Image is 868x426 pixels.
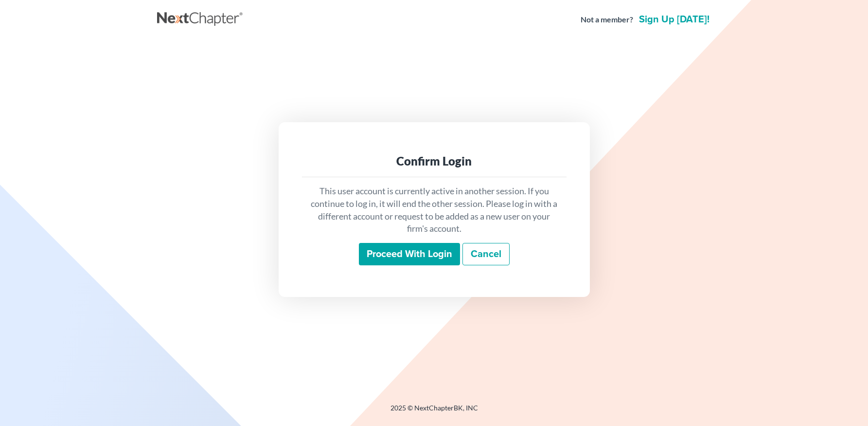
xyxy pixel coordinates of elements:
[157,403,711,421] div: 2025 © NextChapterBK, INC
[310,185,559,235] p: This user account is currently active in another session. If you continue to log in, it will end ...
[581,14,633,25] strong: Not a member?
[637,15,711,24] a: Sign up [DATE]!
[310,153,559,169] div: Confirm Login
[462,243,510,265] a: Cancel
[359,243,460,265] input: Proceed with login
